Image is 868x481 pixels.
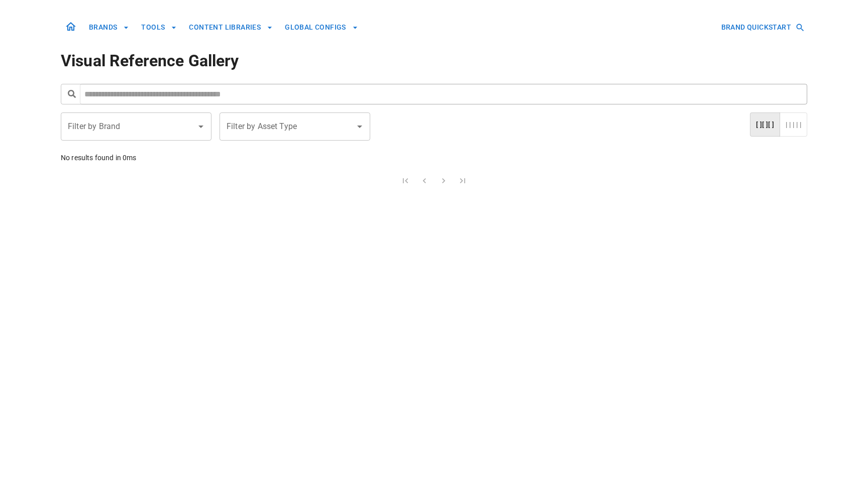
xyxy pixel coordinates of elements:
button: GLOBAL CONFIGS [281,18,362,37]
button: BRANDS [85,18,133,37]
button: card layout [750,112,781,137]
button: CONTENT LIBRARIES [185,18,277,37]
button: BRAND QUICKSTART [717,18,807,37]
button: masonry layout [780,112,807,137]
nav: pagination navigation [396,173,472,189]
div: layout toggle [750,112,807,137]
span: No results found in 0ms [61,154,136,162]
h1: Visual Reference Gallery [61,49,807,73]
button: Open [353,119,367,134]
button: TOOLS [137,18,181,37]
button: Open [194,119,208,134]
